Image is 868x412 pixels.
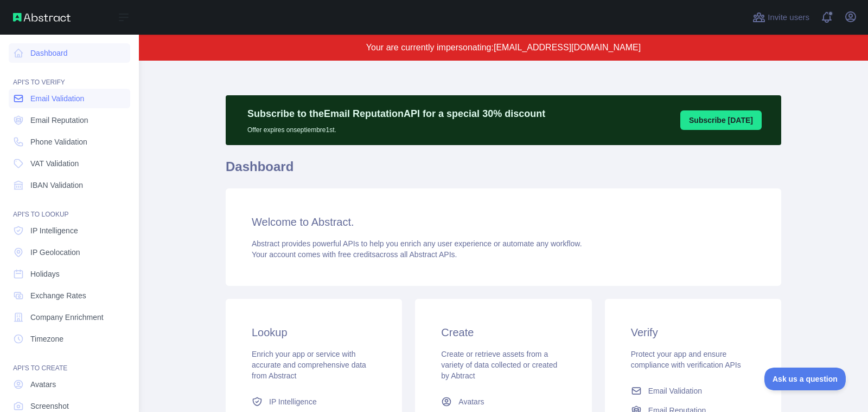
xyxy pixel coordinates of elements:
p: Subscribe to the Email Reputation API for a special 30 % discount [247,106,545,121]
span: Exchange Rates [30,290,86,301]
a: IP Geolocation [9,243,130,262]
span: Holidays [30,269,60,279]
a: Timezone [9,329,130,349]
span: [EMAIL_ADDRESS][DOMAIN_NAME] [494,43,641,52]
a: Holidays [9,264,130,284]
button: Subscribe [DATE] [680,110,762,130]
span: Avatars [30,379,56,390]
span: Avatars [458,396,484,407]
a: IBAN Validation [9,175,130,195]
span: IP Geolocation [30,247,80,258]
span: Email Validation [648,385,702,396]
span: IP Intelligence [30,225,78,236]
img: Abstract API [13,13,71,22]
span: Your are currently impersonating: [366,43,494,52]
span: Create or retrieve assets from a variety of data collected or created by Abtract [441,350,557,380]
span: Protect your app and ensure compliance with verification APIs [631,350,741,369]
h3: Welcome to Abstract. [252,214,755,230]
h3: Create [441,325,565,340]
span: Timezone [30,333,63,344]
a: Avatars [9,375,130,394]
h1: Dashboard [226,158,781,184]
a: Company Enrichment [9,308,130,327]
div: API'S TO CREATE [9,351,130,372]
h3: Verify [631,325,755,340]
button: Invite users [750,9,812,26]
iframe: Toggle Customer Support [764,368,846,390]
a: Phone Validation [9,132,130,152]
span: IBAN Validation [30,180,83,191]
h3: Lookup [252,325,376,340]
a: Email Validation [627,381,759,401]
a: Email Reputation [9,110,130,130]
span: Screenshot [30,401,69,411]
a: VAT Validation [9,154,130,173]
a: Dashboard [9,43,130,63]
span: Email Validation [30,93,84,104]
a: Avatars [437,392,570,411]
span: Abstract provides powerful APIs to help you enrich any user experience or automate any workflow. [252,239,582,248]
span: Email Reputation [30,115,88,126]
div: API'S TO VERIFY [9,65,130,87]
span: Company Enrichment [30,312,104,323]
a: Email Validation [9,89,130,108]
p: Offer expires on septiembre 1st. [247,121,545,134]
span: IP Intelligence [269,396,317,407]
span: Your account comes with across all Abstract APIs. [252,250,457,259]
div: API'S TO LOOKUP [9,197,130,219]
span: VAT Validation [30,158,79,169]
span: free credits [338,250,375,259]
span: Phone Validation [30,136,87,147]
a: IP Intelligence [247,392,380,411]
a: IP Intelligence [9,221,130,240]
span: Invite users [768,11,809,24]
a: Exchange Rates [9,286,130,305]
span: Enrich your app or service with accurate and comprehensive data from Abstract [252,350,366,380]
